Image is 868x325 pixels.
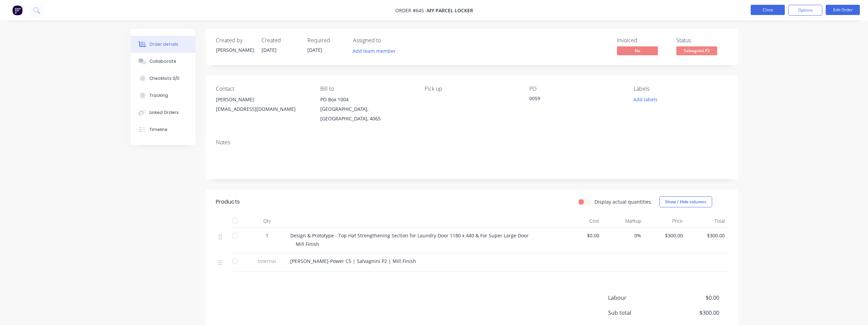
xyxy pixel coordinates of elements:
[676,46,717,55] span: Salvagnini P2
[686,214,727,228] div: Total
[307,47,322,53] span: [DATE]
[617,46,658,55] span: No
[131,104,195,121] button: Linked Orders
[216,104,309,114] div: [EMAIL_ADDRESS][DOMAIN_NAME]
[634,86,727,92] div: Labels
[216,198,240,206] div: Products
[216,95,309,117] div: [PERSON_NAME][EMAIL_ADDRESS][DOMAIN_NAME]
[320,95,414,123] div: PO Box 1004[GEOGRAPHIC_DATA], [GEOGRAPHIC_DATA], 4065
[617,37,668,44] div: Invoiced
[349,46,399,56] button: Add team member
[131,36,195,53] button: Order details
[290,258,416,264] span: [PERSON_NAME]-Power C5 | Salvagnini P2 | Mill Finish
[149,58,176,64] div: Collaborate
[262,37,299,44] div: Created
[560,214,602,228] div: Cost
[788,5,822,16] button: Options
[668,309,719,317] span: $300.00
[131,53,195,70] button: Collaborate
[563,232,600,239] span: $0.00
[149,92,168,99] div: Tracking
[131,121,195,138] button: Timeline
[149,41,178,47] div: Order details
[296,241,319,247] span: Mill Finish
[676,46,717,57] button: Salvagnini P2
[12,5,23,15] img: Factory
[320,95,414,104] div: PO Box 1004
[216,95,309,104] div: [PERSON_NAME]
[216,37,253,44] div: Created by
[131,70,195,87] button: Checklists 0/0
[353,37,421,44] div: Assigned to
[290,232,529,239] span: Design & Prototype - Top Hat Strengthening Section for Laundry Door 1180 x 440 & For Super Large ...
[608,309,669,317] span: Sub total
[395,7,427,14] span: Order #645 -
[149,75,179,82] div: Checklists 0/0
[216,46,253,54] div: [PERSON_NAME]
[320,86,414,92] div: Bill to
[529,86,623,92] div: PO
[668,294,719,302] span: $0.00
[353,46,399,56] button: Add team member
[320,104,414,123] div: [GEOGRAPHIC_DATA], [GEOGRAPHIC_DATA], 4065
[826,5,860,15] button: Edit Order
[676,37,727,44] div: Status
[644,214,686,228] div: Price
[249,257,285,265] span: Internal
[266,232,268,239] span: 1
[688,232,725,239] span: $300.00
[605,232,641,239] span: 0%
[262,47,277,53] span: [DATE]
[149,109,179,116] div: Linked Orders
[751,5,785,15] button: Close
[659,196,712,207] button: Show / Hide columns
[307,37,345,44] div: Required
[425,86,518,92] div: Pick up
[630,95,661,104] button: Add labels
[647,232,683,239] span: $300.00
[427,7,473,14] span: My Parcel Locker
[594,198,651,205] label: Display actual quantities
[608,294,669,302] span: Labour
[216,139,727,146] div: Notes
[247,214,288,228] div: Qty
[149,127,167,133] div: Timeline
[529,95,615,104] div: 0059
[131,87,195,104] button: Tracking
[602,214,644,228] div: Markup
[216,86,309,92] div: Contact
